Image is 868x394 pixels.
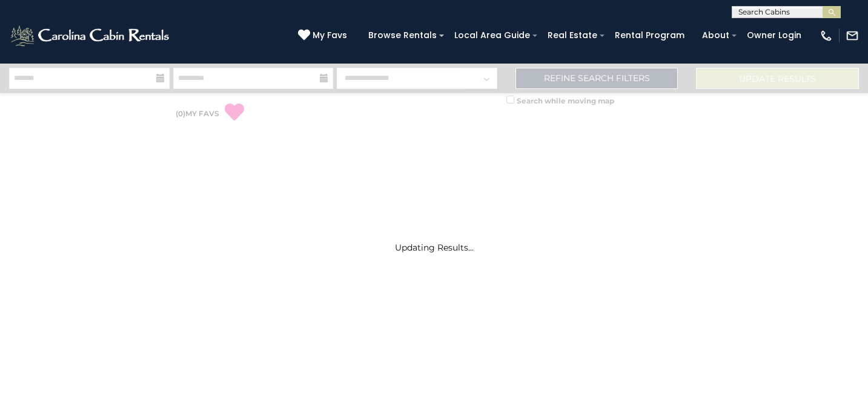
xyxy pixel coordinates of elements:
[313,29,347,42] span: My Favs
[9,24,173,48] img: White-1-2.png
[542,26,603,45] a: Real Estate
[696,26,735,45] a: About
[298,29,350,42] a: My Favs
[362,26,443,45] a: Browse Rentals
[448,26,536,45] a: Local Area Guide
[609,26,691,45] a: Rental Program
[741,26,807,45] a: Owner Login
[820,29,833,42] img: phone-regular-white.png
[846,29,859,42] img: mail-regular-white.png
